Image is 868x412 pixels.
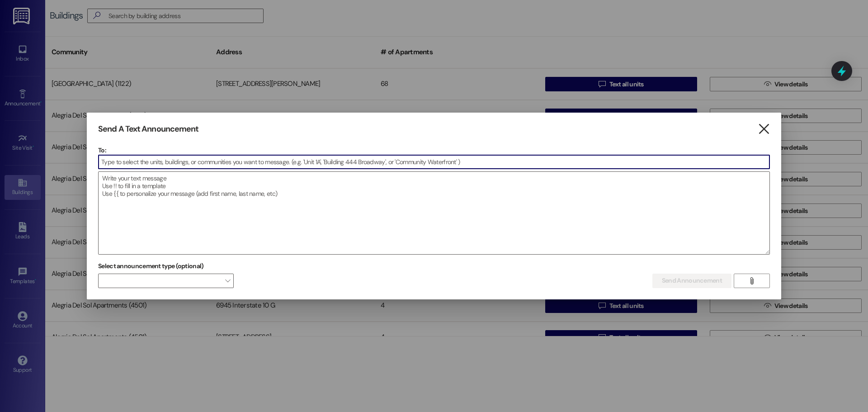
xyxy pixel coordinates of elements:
input: Type to select the units, buildings, or communities you want to message. (e.g. 'Unit 1A', 'Buildi... [99,155,769,169]
button: Send Announcement [652,274,731,288]
i:  [758,124,770,134]
p: To: [98,146,770,155]
h3: Send A Text Announcement [98,124,198,134]
label: Select announcement type (optional) [98,259,204,273]
i:  [748,277,755,284]
span: Send Announcement [662,276,722,285]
